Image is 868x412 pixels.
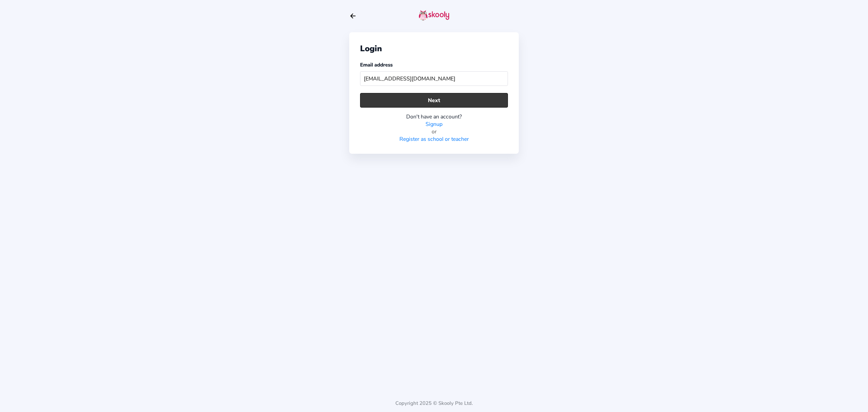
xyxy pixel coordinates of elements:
input: Your email address [360,71,508,86]
div: or [360,128,508,135]
a: Signup [426,120,442,128]
img: skooly-logo.png [419,10,449,21]
div: Login [360,43,508,54]
button: Next [360,93,508,108]
a: Register as school or teacher [399,135,469,143]
div: Don't have an account? [360,113,508,120]
label: Email address [360,61,393,68]
button: arrow back outline [349,12,357,20]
